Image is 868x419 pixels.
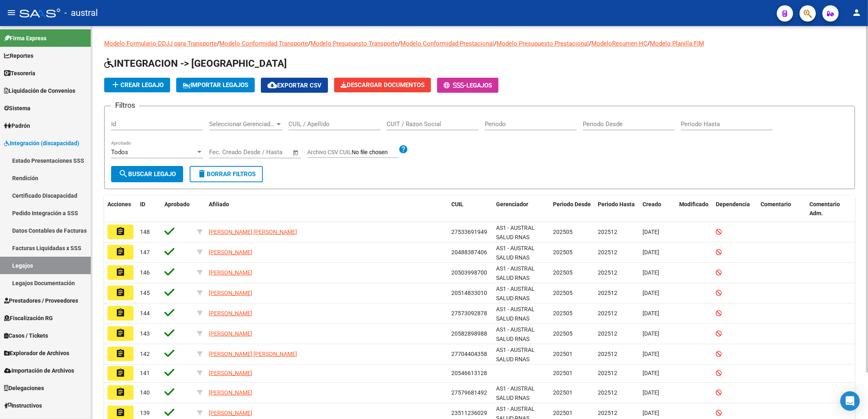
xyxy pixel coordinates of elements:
[209,229,297,235] span: [PERSON_NAME] [PERSON_NAME]
[140,370,150,376] span: 141
[451,330,487,337] span: 20582898988
[451,201,464,207] span: CUIL
[197,169,207,179] mat-icon: delete
[209,249,252,255] span: [PERSON_NAME]
[111,148,128,156] span: Todos
[176,78,255,92] button: IMPORTAR LEGAJOS
[4,104,31,113] span: Sistema
[7,8,16,17] mat-icon: menu
[4,86,75,95] span: Liquidación de Convenios
[209,330,252,337] span: [PERSON_NAME]
[553,351,573,357] span: 202501
[104,78,170,92] button: Crear Legajo
[140,229,150,235] span: 148
[4,121,30,130] span: Padrón
[598,330,617,337] span: 202512
[116,328,125,338] mat-icon: assignment
[643,410,659,416] span: [DATE]
[643,351,659,357] span: [DATE]
[104,40,217,47] a: Modelo Formulario DDJJ para Transporte
[219,40,308,47] a: Modelo Conformidad Transporte
[451,310,487,316] span: 27573092878
[496,286,535,301] span: AS1 - AUSTRAL SALUD RNAS
[451,410,487,416] span: 23511236029
[806,196,855,223] datatable-header-cell: Comentario Adm.
[451,290,487,296] span: 20514833010
[553,269,573,276] span: 202505
[643,249,659,255] span: [DATE]
[496,245,535,261] span: AS1 - AUSTRAL SALUD RNAS
[643,269,659,276] span: [DATE]
[118,169,128,179] mat-icon: search
[496,225,535,240] span: AS1 - AUSTRAL SALUD RNAS
[437,78,498,93] button: -Legajos
[598,310,617,316] span: 202512
[598,410,617,416] span: 202512
[466,82,492,89] span: Legajos
[267,82,321,89] span: Exportar CSV
[4,34,46,43] span: Firma Express
[107,201,131,207] span: Acciones
[643,229,659,235] span: [DATE]
[116,387,125,397] mat-icon: assignment
[140,269,150,276] span: 146
[209,120,275,128] span: Seleccionar Gerenciador
[595,196,639,223] datatable-header-cell: Periodo Hasta
[140,310,150,316] span: 144
[650,40,704,47] a: Modelo Planilla FIM
[598,201,635,207] span: Periodo Hasta
[209,290,252,296] span: [PERSON_NAME]
[116,227,125,236] mat-icon: assignment
[496,201,528,207] span: Gerenciador
[104,58,287,69] span: INTEGRACION -> [GEOGRAPHIC_DATA]
[209,389,252,396] span: [PERSON_NAME]
[553,410,573,416] span: 202501
[137,196,161,223] datatable-header-cell: ID
[400,40,494,47] a: Modelo Conformidad Prestacional
[643,370,659,376] span: [DATE]
[4,384,44,393] span: Delegaciones
[209,201,229,207] span: Afiliado
[448,196,493,223] datatable-header-cell: CUIL
[116,408,125,417] mat-icon: assignment
[209,269,252,276] span: [PERSON_NAME]
[334,78,431,92] button: Descargar Documentos
[164,201,190,207] span: Aprobado
[852,8,861,17] mat-icon: person
[4,296,78,305] span: Prestadores / Proveedores
[451,370,487,376] span: 20546613128
[451,351,487,357] span: 27704404358
[243,148,282,156] input: End date
[261,78,328,93] button: Exportar CSV
[550,196,595,223] datatable-header-cell: Periodo Desde
[598,290,617,296] span: 202512
[4,366,74,375] span: Importación de Archivos
[643,330,659,337] span: [DATE]
[140,410,150,416] span: 139
[676,196,713,223] datatable-header-cell: Modificado
[493,196,550,223] datatable-header-cell: Gerenciador
[496,265,535,281] span: AS1 - AUSTRAL SALUD RNAS
[4,401,42,410] span: Instructivos
[310,40,398,47] a: Modelo Presupuesto Transporte
[598,249,617,255] span: 202512
[598,351,617,357] span: 202512
[206,196,448,223] datatable-header-cell: Afiliado
[111,100,139,111] h3: Filtros
[111,81,164,89] span: Crear Legajo
[140,389,150,396] span: 140
[553,290,573,296] span: 202505
[553,310,573,316] span: 202505
[553,330,573,337] span: 202505
[643,290,659,296] span: [DATE]
[291,148,301,157] button: Open calendar
[140,351,150,357] span: 142
[4,51,33,60] span: Reportes
[140,201,145,207] span: ID
[716,201,750,207] span: Dependencia
[809,201,840,217] span: Comentario Adm.
[713,196,757,223] datatable-header-cell: Dependencia
[209,370,252,376] span: [PERSON_NAME]
[116,288,125,297] mat-icon: assignment
[553,370,573,376] span: 202501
